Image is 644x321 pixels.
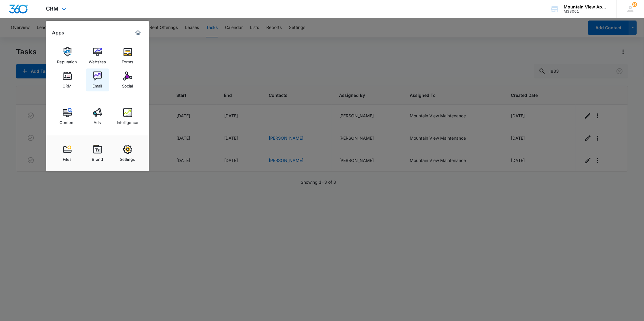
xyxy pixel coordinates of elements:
div: Email [93,81,102,88]
div: Intelligence [117,117,138,125]
span: 162 [632,2,637,7]
div: account name [564,5,608,9]
div: Content [60,117,75,125]
a: Social [116,68,139,91]
div: Websites [89,56,106,64]
div: account id [564,9,608,14]
div: Reputation [57,56,77,64]
div: Ads [94,117,101,125]
a: Email [86,68,109,91]
a: Marketing 360® Dashboard [133,28,143,38]
a: CRM [56,68,79,91]
div: Forms [122,56,133,64]
div: Brand [92,154,103,162]
div: Social [122,81,133,88]
div: notifications count [632,2,637,7]
a: Brand [86,142,109,165]
a: Content [56,105,79,128]
a: Forms [116,44,139,67]
a: Intelligence [116,105,139,128]
div: Files [63,154,72,162]
a: Websites [86,44,109,67]
a: Settings [116,142,139,165]
h2: Apps [52,30,65,36]
div: CRM [63,81,72,88]
a: Reputation [56,44,79,67]
a: Files [56,142,79,165]
div: Settings [120,154,135,162]
span: CRM [46,5,59,12]
a: Ads [86,105,109,128]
